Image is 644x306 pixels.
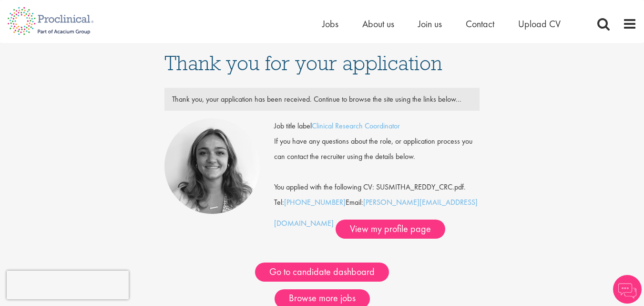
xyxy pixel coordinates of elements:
[165,92,479,107] div: Thank you, your application has been received. Continue to browse the site using the links below...
[274,197,478,228] a: [PERSON_NAME][EMAIL_ADDRESS][DOMAIN_NAME]
[164,50,442,76] span: Thank you for your application
[7,271,129,299] iframe: reCAPTCHA
[312,121,400,131] a: Clinical Research Coordinator
[284,197,346,207] a: [PHONE_NUMBER]
[613,275,642,304] img: Chatbot
[518,18,561,30] a: Upload CV
[418,18,442,30] a: Join us
[164,118,260,214] img: Jackie Cerchio
[267,134,486,164] div: If you have any questions about the role, or application process you can contact the recruiter us...
[466,18,494,30] a: Contact
[267,164,486,195] div: You applied with the following CV: SUSMITHA_REDDY_CRC.pdf.
[336,220,445,239] a: View my profile page
[274,118,479,239] div: Tel: Email:
[255,263,389,282] a: Go to candidate dashboard
[267,118,486,134] div: Job title label
[362,18,394,30] a: About us
[322,18,338,30] a: Jobs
